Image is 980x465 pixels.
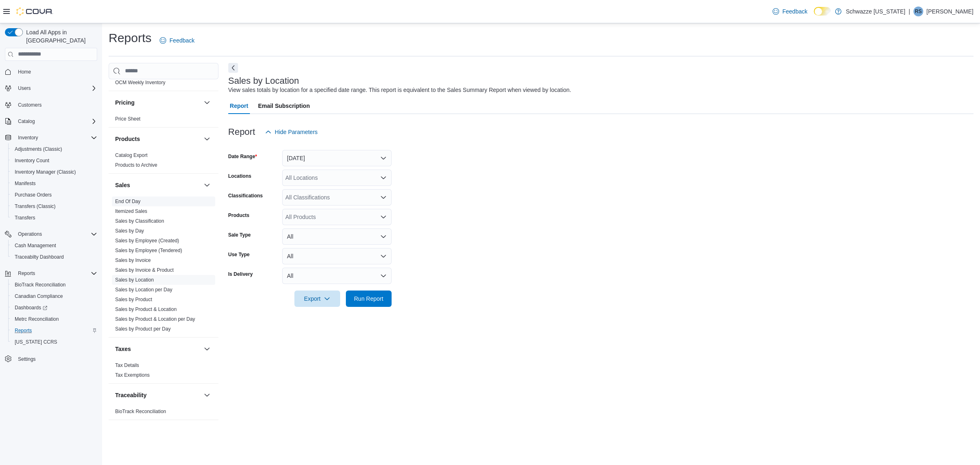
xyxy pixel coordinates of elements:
button: Inventory Count [8,155,100,166]
button: Products [115,135,200,143]
span: Inventory Manager (Classic) [11,167,97,177]
div: Taxes [109,360,218,383]
span: Run Report [354,295,383,303]
p: [PERSON_NAME] [927,7,973,16]
span: Itemized Sales [115,208,147,215]
nav: Complex example [5,63,97,386]
button: Reports [8,325,100,336]
img: Cova [16,7,53,16]
button: Export [294,291,340,307]
span: Transfers [15,215,35,221]
button: Pricing [202,98,212,107]
h3: Traceability [115,391,147,399]
span: Transfers (Classic) [11,201,97,211]
span: Operations [15,229,97,239]
a: Canadian Compliance [11,291,66,301]
span: Users [15,83,97,93]
a: Sales by Product & Location [115,306,177,312]
button: Inventory Manager (Classic) [8,166,100,178]
button: Taxes [115,345,200,353]
button: Users [15,83,34,93]
span: Catalog Export [115,152,147,159]
div: OCM [109,78,218,91]
button: Reports [2,268,100,279]
span: Settings [18,356,36,362]
span: Reports [18,270,35,277]
label: Date Range [228,153,257,160]
span: Sales by Product & Location per Day [115,316,195,322]
a: Sales by Location [115,277,154,283]
button: Home [2,66,100,78]
button: Cash Management [8,240,100,251]
button: Traceabilty Dashboard [8,251,100,263]
span: Traceabilty Dashboard [15,254,64,260]
span: Inventory Count [15,157,49,164]
button: Reports [15,268,38,278]
button: Next [228,63,238,73]
button: Catalog [2,116,100,127]
a: [US_STATE] CCRS [11,337,60,347]
p: Schwazze [US_STATE] [846,7,905,16]
span: Sales by Invoice & Product [115,267,174,273]
a: Price Sheet [115,116,140,122]
a: End Of Day [115,199,140,204]
a: Reports [11,326,35,335]
a: BioTrack Reconciliation [11,280,69,290]
div: Products [109,150,218,173]
p: | [909,7,910,16]
h3: Sales by Location [228,76,299,86]
a: Customers [15,100,45,110]
button: Users [2,83,100,94]
span: BioTrack Reconciliation [15,282,66,288]
span: Adjustments (Classic) [15,146,62,152]
button: Open list of options [380,194,387,201]
span: Email Subscription [258,98,310,114]
label: Sale Type [228,232,251,238]
a: Sales by Product [115,297,152,302]
div: View sales totals by location for a specified date range. This report is equivalent to the Sales ... [228,86,571,94]
div: Pricing [109,114,218,127]
button: All [282,268,392,284]
span: Hide Parameters [275,128,318,136]
span: Metrc Reconciliation [15,316,59,322]
button: [DATE] [282,150,392,166]
a: Settings [15,354,39,364]
span: Report [230,98,248,114]
span: Customers [18,102,42,108]
div: Traceability [109,407,218,420]
button: Pricing [115,98,200,107]
span: Sales by Invoice [115,257,151,264]
button: Purchase Orders [8,189,100,201]
span: Feedback [169,36,194,45]
span: Home [15,67,97,77]
span: Customers [15,100,97,110]
button: [US_STATE] CCRS [8,336,100,348]
span: Dashboards [11,303,97,313]
button: Metrc Reconciliation [8,313,100,325]
a: Adjustments (Classic) [11,144,65,154]
button: Transfers (Classic) [8,201,100,212]
a: Inventory Count [11,156,53,165]
input: Dark Mode [814,7,831,16]
span: Inventory Count [11,156,97,165]
span: Sales by Product per Day [115,326,171,332]
span: RS [915,7,922,16]
h3: Taxes [115,345,131,353]
a: Feedback [156,32,198,49]
button: Settings [2,353,100,364]
span: Purchase Orders [11,190,97,200]
label: Classifications [228,192,263,199]
button: Traceability [115,391,200,399]
div: River Smith [913,7,923,16]
button: Inventory [2,132,100,143]
a: Transfers (Classic) [11,201,59,211]
a: Metrc Reconciliation [11,314,62,324]
a: Sales by Employee (Created) [115,238,179,244]
span: Home [18,69,31,75]
span: Users [18,85,31,92]
button: Taxes [202,344,212,354]
a: Sales by Employee (Tendered) [115,248,182,253]
button: Catalog [15,116,38,126]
